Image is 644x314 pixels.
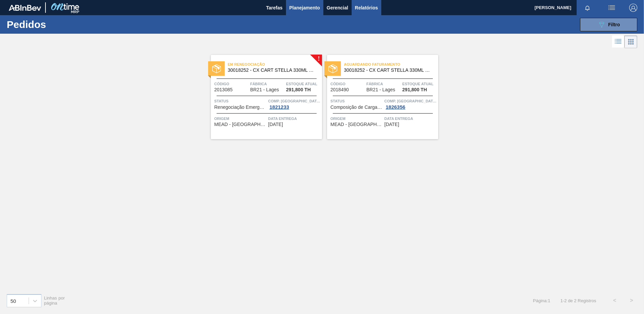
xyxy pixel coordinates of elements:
div: Visão em Cards [624,35,637,48]
a: !statusEm renegociação30018252 - CX CART STELLA 330ML C6 429 298GCódigo2013085FábricaBR21 - Lages... [206,55,322,139]
span: Tarefas [266,4,283,12]
div: 50 [10,298,16,304]
div: 1821233 [268,104,290,110]
button: Filtro [580,18,637,31]
img: TNhmsLtSVTkK8tSr43FrP2fwEKptu5GPRR3wAAAABJRU5ErkJggg== [9,5,41,11]
span: 17/10/2025 [384,122,399,127]
a: statusAguardando Faturamento30018252 - CX CART STELLA 330ML C6 429 298GCódigo2018490FábricaBR21 -... [322,55,438,139]
a: Comp. [GEOGRAPHIC_DATA]1826356 [384,98,437,110]
button: > [623,292,640,309]
span: Renegociação Emergencial de Pedido [214,105,266,110]
img: userActions [608,4,616,12]
span: BR21 - Lages [366,87,395,92]
span: 2013085 [214,87,233,92]
span: 291,800 TH [286,87,311,92]
span: Gerencial [327,4,348,12]
span: Página : 1 [533,298,550,303]
span: BR21 - Lages [250,87,279,92]
img: Logout [629,4,637,12]
span: MEAD - SÃO PAULO (SP) [330,122,383,127]
span: 2018490 [330,87,349,92]
span: Origem [330,115,383,122]
button: Notificações [577,3,598,12]
span: 291,800 TH [402,87,427,92]
span: Fábrica [250,81,285,87]
div: Visão em Lista [612,35,624,48]
span: Comp. Carga [384,98,437,104]
span: Status [330,98,383,104]
span: Estoque atual [286,81,320,87]
img: status [212,64,221,73]
span: Origem [214,115,266,122]
span: Código [214,81,249,87]
span: 07/10/2025 [268,122,283,127]
span: 1 - 2 de 2 Registros [560,298,596,303]
span: Aguardando Faturamento [344,61,438,68]
span: Planejamento [289,4,320,12]
div: 1826356 [384,104,407,110]
span: Fábrica [366,81,401,87]
span: Em renegociação [228,61,322,68]
span: Comp. Carga [268,98,320,104]
button: < [606,292,623,309]
span: Composição de Carga Aceita [330,105,383,110]
a: Comp. [GEOGRAPHIC_DATA]1821233 [268,98,320,110]
span: 30018252 - CX CART STELLA 330ML C6 429 298G [228,68,317,73]
span: Data entrega [384,115,437,122]
img: status [328,64,337,73]
span: 30018252 - CX CART STELLA 330ML C6 429 298G [344,68,433,73]
span: MEAD - SÃO PAULO (SP) [214,122,266,127]
span: Estoque atual [402,81,437,87]
span: Filtro [608,22,620,27]
span: Linhas por página [44,295,65,306]
h1: Pedidos [7,21,107,28]
span: Data entrega [268,115,320,122]
span: Relatórios [355,4,378,12]
span: Status [214,98,266,104]
span: Código [330,81,365,87]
